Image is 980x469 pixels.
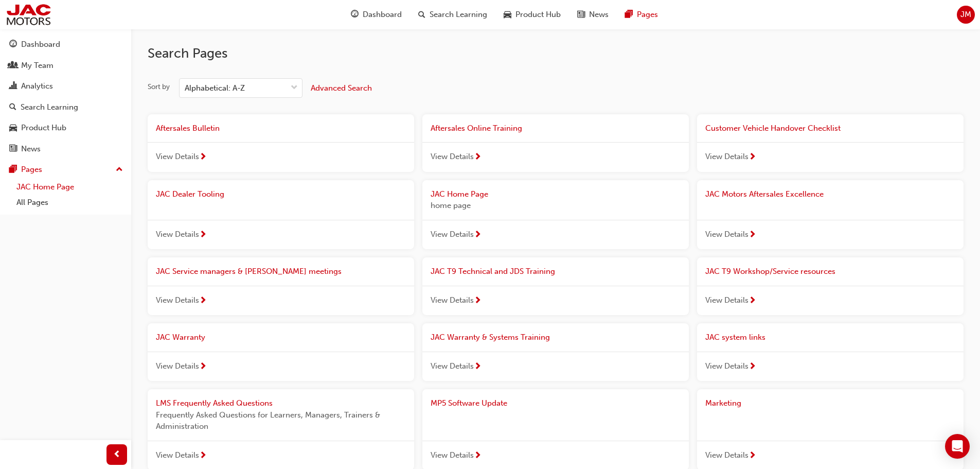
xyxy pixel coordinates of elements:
[156,398,273,408] span: LMS Frequently Asked Questions
[418,8,425,21] span: search-icon
[749,451,756,461] span: next-icon
[148,114,414,172] a: Aftersales BulletinView Details
[697,114,964,172] a: Customer Vehicle Handover ChecklistView Details
[474,451,482,461] span: next-icon
[705,267,835,276] span: JAC T9 Workshop/Service resources
[4,33,127,160] button: DashboardMy TeamAnalyticsSearch LearningProduct HubNews
[431,229,474,240] span: View Details
[291,81,298,95] span: down-icon
[474,362,482,372] span: next-icon
[21,122,66,134] div: Product Hub
[749,362,756,372] span: next-icon
[351,8,359,21] span: guage-icon
[156,449,199,461] span: View Details
[705,124,841,133] span: Customer Vehicle Handover Checklist
[21,101,78,113] div: Search Learning
[431,360,474,372] span: View Details
[12,179,127,195] a: JAC Home Page
[21,143,41,155] div: News
[156,409,406,432] span: Frequently Asked Questions for Learners, Managers, Trainers & Administration
[21,39,60,50] div: Dashboard
[113,448,121,461] span: prev-icon
[199,231,207,240] span: next-icon
[199,297,207,306] span: next-icon
[705,294,749,306] span: View Details
[431,294,474,306] span: View Details
[4,77,127,96] a: Analytics
[156,229,199,240] span: View Details
[9,82,17,91] span: chart-icon
[199,153,207,162] span: next-icon
[422,257,689,315] a: JAC T9 Technical and JDS TrainingView Details
[705,449,749,461] span: View Details
[4,35,127,54] a: Dashboard
[21,164,42,176] div: Pages
[343,4,410,25] a: guage-iconDashboard
[9,145,17,154] span: news-icon
[749,231,756,240] span: next-icon
[625,8,633,21] span: pages-icon
[148,82,170,92] div: Sort by
[148,323,414,381] a: JAC WarrantyView Details
[431,333,550,342] span: JAC Warranty & Systems Training
[156,333,205,342] span: JAC Warranty
[5,3,52,26] img: jac-portal
[199,362,207,372] span: next-icon
[431,200,681,212] span: home page
[749,153,756,162] span: next-icon
[156,294,199,306] span: View Details
[705,151,749,163] span: View Details
[577,8,585,21] span: news-icon
[617,4,666,25] a: pages-iconPages
[430,9,487,21] span: Search Learning
[4,160,127,179] button: Pages
[4,56,127,75] a: My Team
[185,82,245,94] div: Alphabetical: A-Z
[474,231,482,240] span: next-icon
[697,180,964,250] a: JAC Motors Aftersales ExcellenceView Details
[148,45,964,62] h2: Search Pages
[569,4,617,25] a: news-iconNews
[431,449,474,461] span: View Details
[431,124,522,133] span: Aftersales Online Training
[156,360,199,372] span: View Details
[589,9,609,21] span: News
[431,267,555,276] span: JAC T9 Technical and JDS Training
[4,98,127,117] a: Search Learning
[705,333,765,342] span: JAC system links
[431,151,474,163] span: View Details
[156,151,199,163] span: View Details
[148,257,414,315] a: JAC Service managers & [PERSON_NAME] meetingsView Details
[705,360,749,372] span: View Details
[21,60,54,72] div: My Team
[422,114,689,172] a: Aftersales Online TrainingView Details
[705,229,749,240] span: View Details
[431,189,488,199] span: JAC Home Page
[495,4,569,25] a: car-iconProduct Hub
[749,297,756,306] span: next-icon
[156,124,220,133] span: Aftersales Bulletin
[156,267,342,276] span: JAC Service managers & [PERSON_NAME] meetings
[363,9,402,21] span: Dashboard
[474,297,482,306] span: next-icon
[697,323,964,381] a: JAC system linksView Details
[422,323,689,381] a: JAC Warranty & Systems TrainingView Details
[431,398,507,408] span: MP5 Software Update
[9,103,16,112] span: search-icon
[116,163,123,177] span: up-icon
[960,9,971,21] span: JM
[9,165,17,175] span: pages-icon
[504,8,511,21] span: car-icon
[515,9,561,21] span: Product Hub
[474,153,482,162] span: next-icon
[21,80,53,92] div: Analytics
[637,9,658,21] span: Pages
[9,61,17,71] span: people-icon
[697,257,964,315] a: JAC T9 Workshop/Service resourcesView Details
[148,180,414,250] a: JAC Dealer ToolingView Details
[311,78,372,98] button: Advanced Search
[156,189,224,199] span: JAC Dealer Tooling
[12,195,127,211] a: All Pages
[410,4,495,25] a: search-iconSearch Learning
